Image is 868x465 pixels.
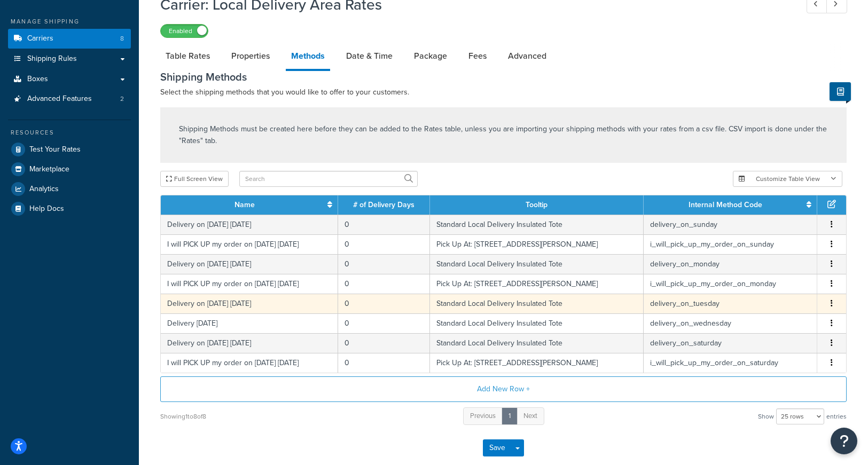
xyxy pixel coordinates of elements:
[8,199,131,218] a: Help Docs
[644,333,817,353] td: delivery_on_saturday
[463,407,503,425] a: Previous
[733,171,842,187] button: Customize Table View
[161,333,338,353] td: Delivery on [DATE] [DATE]
[29,185,59,194] span: Analytics
[483,439,512,456] button: Save
[430,333,644,353] td: Standard Local Delivery Insulated Tote
[161,25,208,37] label: Enabled
[27,54,77,64] span: Shipping Rules
[286,43,330,71] a: Methods
[338,294,430,313] td: 0
[338,274,430,294] td: 0
[689,199,762,210] a: Internal Method Code
[830,82,851,101] button: Show Help Docs
[160,171,229,187] button: Full Screen View
[338,333,430,353] td: 0
[239,171,418,187] input: Search
[161,215,338,234] td: Delivery on [DATE] [DATE]
[161,294,338,313] td: Delivery on [DATE] [DATE]
[470,411,496,421] span: Previous
[644,215,817,234] td: delivery_on_sunday
[338,254,430,274] td: 0
[161,234,338,254] td: I will PICK UP my order on [DATE] [DATE]
[160,409,206,424] div: Showing 1 to 8 of 8
[8,29,131,49] li: Carriers
[503,43,552,69] a: Advanced
[644,313,817,333] td: delivery_on_wednesday
[338,313,430,333] td: 0
[27,94,92,104] span: Advanced Features
[234,199,255,210] a: Name
[160,43,215,69] a: Table Rates
[8,140,131,159] a: Test Your Rates
[8,89,131,109] a: Advanced Features2
[430,294,644,313] td: Standard Local Delivery Insulated Tote
[430,313,644,333] td: Standard Local Delivery Insulated Tote
[826,409,847,424] span: entries
[502,407,518,425] a: 1
[29,204,64,214] span: Help Docs
[8,89,131,109] li: Advanced Features
[27,34,53,43] span: Carriers
[644,254,817,274] td: delivery_on_monday
[161,274,338,294] td: I will PICK UP my order on [DATE] [DATE]
[8,29,131,49] a: Carriers8
[161,254,338,274] td: Delivery on [DATE] [DATE]
[160,71,847,83] h3: Shipping Methods
[430,254,644,274] td: Standard Local Delivery Insulated Tote
[8,69,131,89] a: Boxes
[8,160,131,179] a: Marketplace
[338,215,430,234] td: 0
[160,86,847,99] p: Select the shipping methods that you would like to offer to your customers.
[644,274,817,294] td: i_will_pick_up_my_order_on_monday
[8,49,131,69] a: Shipping Rules
[226,43,275,69] a: Properties
[338,195,430,215] th: # of Delivery Days
[8,179,131,199] a: Analytics
[517,407,544,425] a: Next
[758,409,774,424] span: Show
[430,274,644,294] td: Pick Up At: [STREET_ADDRESS][PERSON_NAME]
[160,376,847,402] button: Add New Row +
[430,353,644,373] td: Pick Up At: [STREET_ADDRESS][PERSON_NAME]
[430,215,644,234] td: Standard Local Delivery Insulated Tote
[463,43,492,69] a: Fees
[120,34,124,43] span: 8
[8,17,131,26] div: Manage Shipping
[409,43,452,69] a: Package
[644,294,817,313] td: delivery_on_tuesday
[29,165,69,174] span: Marketplace
[8,128,131,137] div: Resources
[29,145,81,154] span: Test Your Rates
[27,75,48,84] span: Boxes
[179,123,828,147] p: Shipping Methods must be created here before they can be added to the Rates table, unless you are...
[338,234,430,254] td: 0
[338,353,430,373] td: 0
[430,195,644,215] th: Tooltip
[120,94,124,104] span: 2
[161,353,338,373] td: I will PICK UP my order on [DATE] [DATE]
[161,313,338,333] td: Delivery [DATE]
[523,411,537,421] span: Next
[430,234,644,254] td: Pick Up At: [STREET_ADDRESS][PERSON_NAME]
[831,428,857,454] button: Open Resource Center
[644,353,817,373] td: i_will_pick_up_my_order_on_saturday
[644,234,817,254] td: i_will_pick_up_my_order_on_sunday
[341,43,398,69] a: Date & Time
